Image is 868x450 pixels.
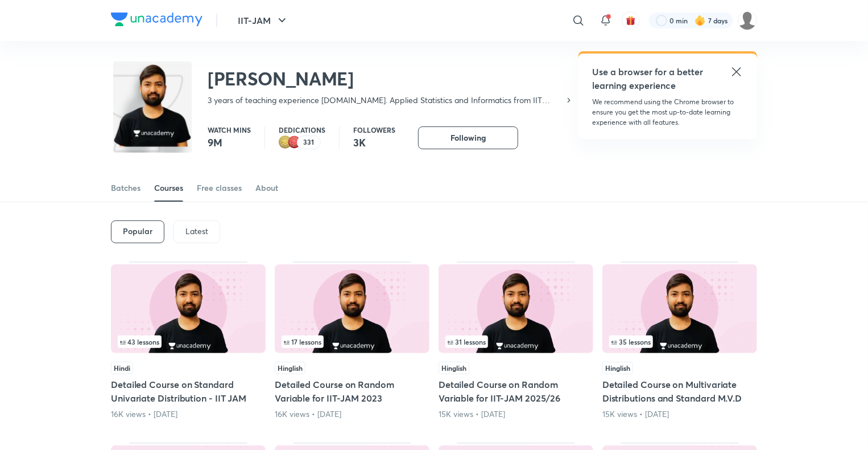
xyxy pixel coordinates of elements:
[609,336,750,348] div: infocontainer
[626,15,636,26] img: avatar
[231,9,296,32] button: IIT-JAM
[609,336,750,348] div: infosection
[288,136,301,149] img: educator badge1
[275,378,429,405] h5: Detailed Course on Random Variable for IIT-JAM 2023
[275,362,305,374] span: Hinglish
[592,97,743,128] p: We recommend using the Chrome browser to ensure you get the most up-to-date learning experience w...
[118,336,259,348] div: infosection
[439,362,469,374] span: Hinglish
[208,67,573,90] h2: [PERSON_NAME]
[282,336,423,348] div: infosection
[123,227,152,236] h6: Popular
[154,174,183,202] a: Courses
[118,336,259,348] div: left
[255,182,278,194] div: About
[602,362,633,374] span: Hinglish
[111,378,266,405] h5: Detailed Course on Standard Univariate Distribution - IIT JAM
[602,261,757,420] div: Detailed Course on Multivariate Distributions and Standard M.V.D
[111,264,266,353] img: Thumbnail
[120,338,159,345] span: 43 lessons
[255,174,278,202] a: About
[279,136,292,149] img: educator badge2
[304,138,315,146] p: 331
[602,264,757,353] img: Thumbnail
[439,261,593,420] div: Detailed Course on Random Variable for IIT-JAM 2025/26
[602,408,757,420] div: 15K views • 2 years ago
[279,126,325,133] p: Dedications
[197,174,242,202] a: Free classes
[622,11,640,30] button: avatar
[111,174,140,202] a: Batches
[185,227,208,236] p: Latest
[275,408,429,420] div: 16K views • 3 years ago
[111,362,133,374] span: Hindi
[154,182,183,194] div: Courses
[353,136,395,149] p: 3K
[111,182,140,194] div: Batches
[111,13,202,29] a: Company Logo
[738,11,757,30] img: Farhan Niazi
[282,336,423,348] div: left
[611,338,651,345] span: 35 lessons
[275,264,429,353] img: Thumbnail
[118,336,259,348] div: infocontainer
[208,126,251,133] p: Watch mins
[695,15,706,26] img: streak
[353,126,395,133] p: Followers
[284,338,321,345] span: 17 lessons
[445,336,586,348] div: infosection
[448,338,486,345] span: 31 lessons
[111,261,266,420] div: Detailed Course on Standard Univariate Distribution - IIT JAM
[439,378,593,405] h5: Detailed Course on Random Variable for IIT-JAM 2025/26
[208,95,564,106] p: 3 years of teaching experience [DOMAIN_NAME]. Applied Statistics and Informatics from IIT [GEOGRA...
[439,408,593,420] div: 15K views • 1 year ago
[602,378,757,405] h5: Detailed Course on Multivariate Distributions and Standard M.V.D
[609,336,750,348] div: left
[197,182,242,194] div: Free classes
[450,132,486,144] span: Following
[208,136,251,149] p: 9M
[445,336,586,348] div: left
[282,336,423,348] div: infocontainer
[592,65,705,92] h5: Use a browser for a better learning experience
[439,264,593,353] img: Thumbnail
[445,336,586,348] div: infocontainer
[111,408,266,420] div: 16K views • 2 years ago
[275,261,429,420] div: Detailed Course on Random Variable for IIT-JAM 2023
[418,126,518,149] button: Following
[111,13,202,26] img: Company Logo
